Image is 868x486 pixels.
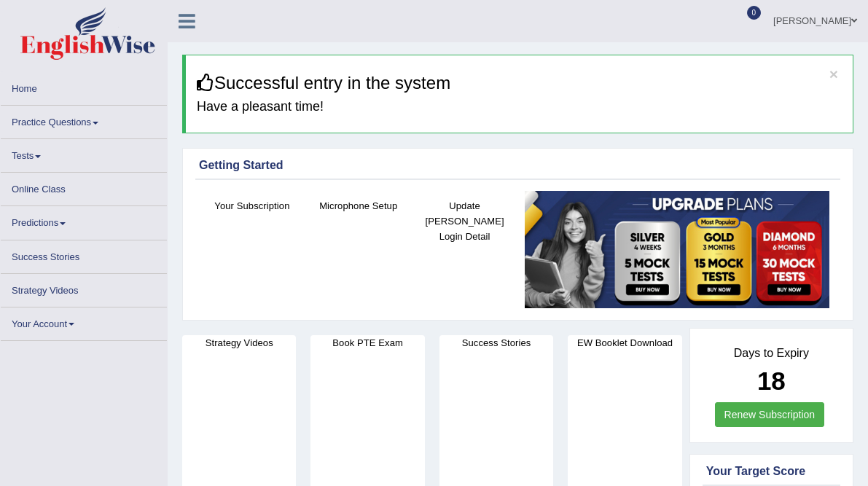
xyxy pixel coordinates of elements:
h4: Strategy Videos [182,335,296,350]
h4: Book PTE Exam [310,335,424,350]
a: Practice Questions [1,106,167,134]
h4: Microphone Setup [313,198,404,213]
span: 0 [747,6,762,20]
button: × [829,66,838,82]
div: Getting Started [199,157,837,174]
a: Home [1,72,167,101]
h4: Your Subscription [206,198,298,213]
h4: Days to Expiry [706,347,837,360]
h4: Success Stories [439,335,553,350]
a: Your Account [1,307,167,336]
h3: Successful entry in the system [197,74,842,93]
a: Online Class [1,173,167,201]
h4: EW Booklet Download [568,335,681,350]
a: Tests [1,139,167,168]
a: Renew Subscription [715,402,825,427]
div: Your Target Score [706,463,837,480]
a: Success Stories [1,240,167,269]
h4: Have a pleasant time! [197,100,842,114]
h4: Update [PERSON_NAME] Login Detail [419,198,511,244]
a: Predictions [1,206,167,235]
b: 18 [757,367,786,395]
img: small5.jpg [525,191,829,309]
a: Strategy Videos [1,274,167,302]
